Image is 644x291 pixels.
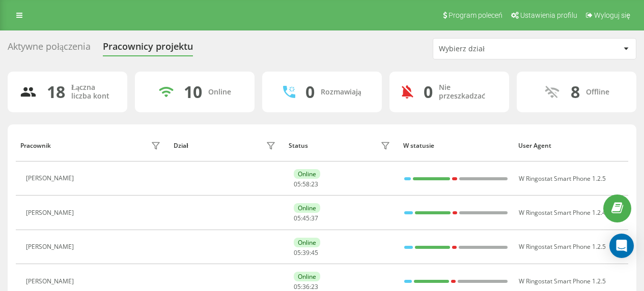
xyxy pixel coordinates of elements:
div: : : [294,215,318,222]
span: 05 [294,214,301,222]
div: 0 [424,82,433,102]
div: 10 [184,82,202,102]
span: 05 [294,248,301,257]
div: Online [294,238,320,247]
span: 58 [302,180,310,188]
div: Online [208,88,231,96]
span: W Ringostat Smart Phone 1.2.5 [519,174,606,183]
div: Online [294,169,320,179]
div: W statusie [403,142,509,149]
span: 45 [302,214,310,222]
span: Ustawienia profilu [520,11,577,19]
div: 18 [47,82,65,102]
div: : : [294,283,318,290]
div: Wybierz dział [439,45,561,53]
div: Dział [174,142,188,149]
div: Online [294,272,320,281]
div: Łączna liczba kont [71,83,115,101]
div: Pracownik [20,142,51,149]
span: 23 [311,180,318,188]
div: [PERSON_NAME] [26,243,76,250]
div: : : [294,181,318,188]
div: Open Intercom Messenger [609,234,634,258]
div: Offline [586,88,609,96]
div: 0 [305,82,315,102]
span: Wyloguj się [594,11,630,19]
span: 37 [311,214,318,222]
div: 8 [571,82,580,102]
div: Online [294,203,320,213]
div: [PERSON_NAME] [26,209,76,216]
span: 39 [302,248,310,257]
div: Nie przeszkadzać [439,83,497,101]
span: 05 [294,282,301,291]
div: Pracownicy projektu [103,41,193,57]
div: Aktywne połączenia [8,41,91,57]
div: User Agent [518,142,624,149]
div: [PERSON_NAME] [26,175,76,182]
div: : : [294,249,318,256]
span: W Ringostat Smart Phone 1.2.5 [519,242,606,251]
span: Program poleceń [449,11,502,19]
span: W Ringostat Smart Phone 1.2.5 [519,277,606,285]
span: 05 [294,180,301,188]
span: W Ringostat Smart Phone 1.2.4 [519,208,606,217]
div: Status [289,142,308,149]
span: 45 [311,248,318,257]
span: 36 [302,282,310,291]
div: Rozmawiają [321,88,361,96]
div: [PERSON_NAME] [26,278,76,285]
span: 23 [311,282,318,291]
